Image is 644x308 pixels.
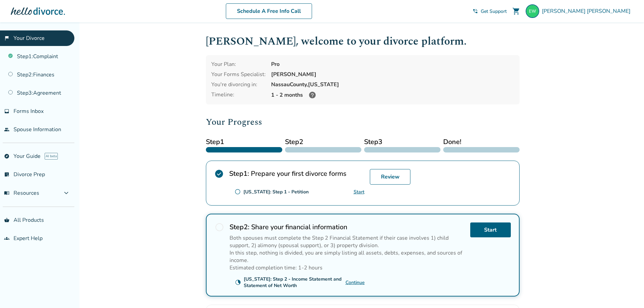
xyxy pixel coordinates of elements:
[244,276,345,289] div: [US_STATE]: Step 2 - Income Statement and Statement of Net Worth
[4,217,9,223] span: shopping_basket
[345,279,365,286] a: Continue
[206,137,282,147] span: Step 1
[62,189,70,197] span: expand_more
[364,137,440,147] span: Step 3
[230,222,249,232] strong: Step 2 :
[4,127,9,132] span: people
[45,153,58,160] span: AI beta
[542,7,633,15] span: [PERSON_NAME] [PERSON_NAME]
[271,61,514,68] div: Pro
[4,190,9,196] span: menu_book
[443,137,520,147] span: Done!
[211,91,266,99] div: Timeline:
[243,189,309,195] div: [US_STATE]: Step 1 - Petition
[4,236,9,241] span: groups
[271,81,514,88] div: Nassau County, [US_STATE]
[229,169,364,178] h2: Prepare your first divorce forms
[271,91,514,99] div: 1 - 2 months
[230,222,465,232] h2: Share your financial information
[206,115,520,129] h2: Your Progress
[214,169,224,179] span: check_circle
[285,137,361,147] span: Step 2
[229,169,249,178] strong: Step 1 :
[215,222,224,232] span: radio_button_unchecked
[481,8,507,15] span: Get Support
[235,189,241,195] span: radio_button_unchecked
[206,33,520,50] h1: [PERSON_NAME] , welcome to your divorce platform.
[4,35,9,41] span: flag_2
[230,264,465,271] p: Estimated completion time: 1-2 hours
[211,81,266,88] div: You're divorcing in:
[354,189,364,195] a: Start
[610,276,644,308] iframe: Chat Widget
[271,71,514,78] div: [PERSON_NAME]
[4,189,39,197] span: Resources
[230,249,465,264] p: In this step, nothing is divided, you are simply listing all assets, debts, expenses, and sources...
[512,7,520,15] span: shopping_cart
[4,109,9,114] span: inbox
[211,61,266,68] div: Your Plan:
[230,234,465,249] p: Both spouses must complete the Step 2 Financial Statement if their case involves 1) child support...
[370,169,410,185] a: Review
[4,153,9,159] span: explore
[470,222,511,237] a: Start
[526,4,539,18] img: hickory12885@gmail.com
[473,8,507,15] a: phone_in_talkGet Support
[235,279,241,285] span: clock_loader_40
[4,172,9,177] span: list_alt_check
[473,8,478,14] span: phone_in_talk
[226,3,312,19] a: Schedule A Free Info Call
[14,108,44,115] span: Forms Inbox
[211,71,266,78] div: Your Forms Specialist:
